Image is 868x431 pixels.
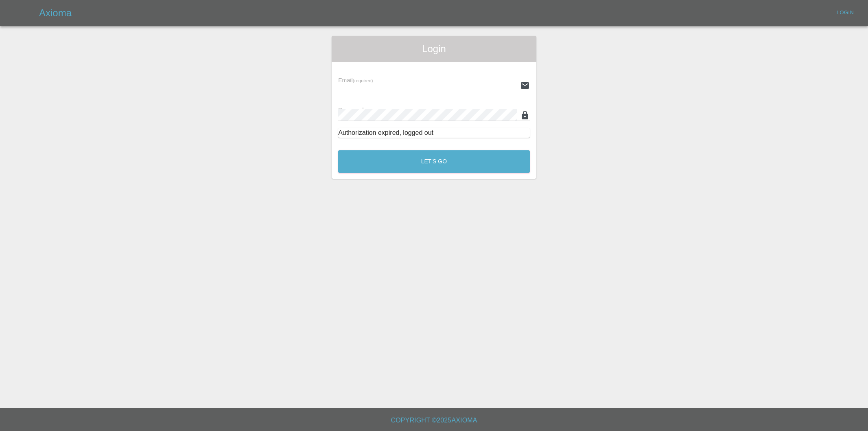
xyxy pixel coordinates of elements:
[338,150,530,173] button: Let's Go
[338,128,530,138] div: Authorization expired, logged out
[338,42,530,55] span: Login
[7,415,861,426] h6: Copyright © 2025 Axioma
[832,7,858,19] a: Login
[364,108,384,113] small: (required)
[39,7,72,20] h5: Axioma
[338,107,384,113] span: Password
[353,78,373,83] small: (required)
[338,77,373,84] span: Email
